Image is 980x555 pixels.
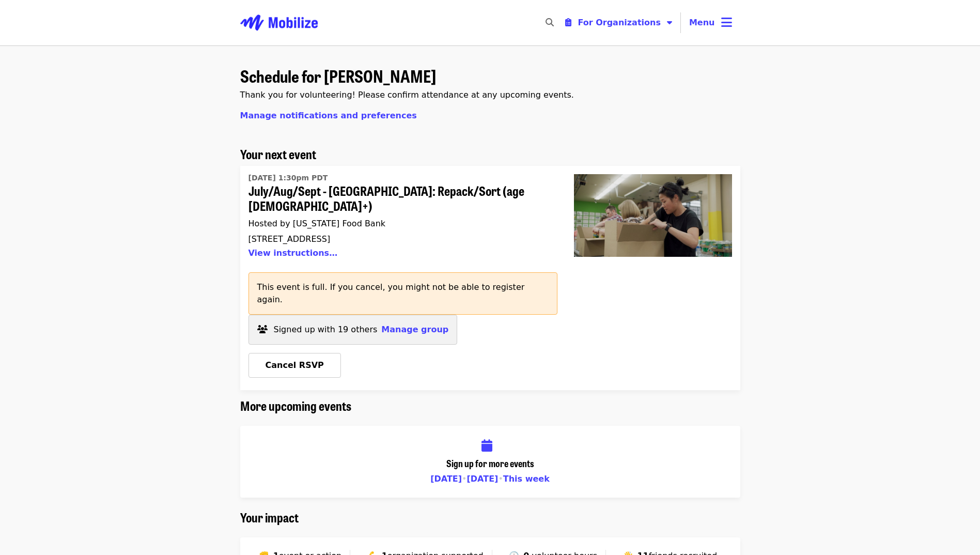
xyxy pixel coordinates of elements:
[248,183,549,213] span: July/Aug/Sept - [GEOGRAPHIC_DATA]: Repack/Sort (age [DEMOGRAPHIC_DATA]+)
[498,474,503,484] span: •
[381,323,448,336] button: Manage group
[248,353,341,378] button: Cancel RSVP
[481,438,492,453] i: calendar icon
[574,174,732,257] img: July/Aug/Sept - Portland: Repack/Sort (age 8+)
[240,90,574,100] span: Thank you for volunteering! Please confirm attendance at any upcoming events.
[381,325,448,334] span: Manage group
[462,474,466,484] span: •
[248,248,338,258] button: View instructions…
[565,18,571,27] i: clipboard-list icon
[557,12,680,33] button: Toggle organizer menu
[240,508,299,526] span: Your impact
[248,170,549,264] a: July/Aug/Sept - Portland: Repack/Sort (age 8+)
[466,474,498,484] a: [DATE]
[248,234,549,244] div: [STREET_ADDRESS]
[248,219,386,228] span: Hosted by [US_STATE] Food Bank
[689,18,715,27] span: Menu
[681,10,740,35] button: Toggle account menu
[257,325,268,334] i: users icon
[257,281,549,306] p: This event is full. If you cancel, you might not be able to register again.
[240,111,417,120] a: Manage notifications and preferences
[721,15,732,30] i: bars icon
[560,10,568,35] input: Search
[578,18,661,27] span: For Organizations
[566,166,740,390] a: July/Aug/Sept - Portland: Repack/Sort (age 8+)
[274,325,378,334] span: Signed up with 19 others
[667,18,672,27] i: caret-down icon
[248,173,328,183] time: [DATE] 1:30pm PDT
[240,64,436,88] span: Schedule for [PERSON_NAME]
[240,396,351,414] span: More upcoming events
[430,474,462,484] a: [DATE]
[503,474,550,484] a: This week
[240,145,316,163] span: Your next event
[240,6,318,39] img: Mobilize - Home
[266,360,324,370] span: Cancel RSVP
[446,456,534,470] span: Sign up for more events
[546,18,554,27] i: search icon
